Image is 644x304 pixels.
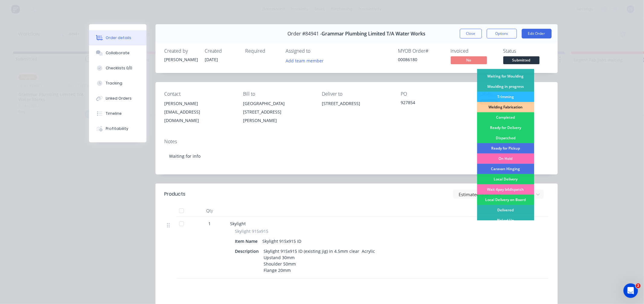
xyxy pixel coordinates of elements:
div: 00086180 [398,56,444,63]
div: Invoiced [451,48,496,54]
div: Delivered [477,205,534,215]
div: Profitability [106,126,128,131]
button: Collaborate [89,45,146,61]
div: Dispatched [477,133,534,143]
div: Created [205,48,238,54]
div: Bill to [243,91,312,97]
div: Qty [192,205,228,217]
div: Linked Orders [106,96,132,101]
button: Add team member [286,56,327,64]
div: Created by [165,48,198,54]
div: Order details [106,35,131,41]
button: Add team member [282,56,327,64]
button: Order details [89,30,146,45]
div: Item Name [235,237,260,246]
div: Skylight 915x915 ID (existing jig) in 4.5mm clear Acrylic Upstand 30mm Shoulder 50mm Flange 20mm [261,247,378,275]
span: No [451,56,487,64]
div: Picked Up [477,215,534,226]
iframe: Intercom live chat [623,283,638,298]
div: Welding Fabrication [477,102,534,112]
div: Waiting for Moulding [477,71,534,81]
div: Contact [165,91,234,97]
div: [STREET_ADDRESS] [322,99,391,119]
div: 927854 [401,99,470,108]
button: Options [487,29,517,38]
span: Skylight 915x915 [235,228,269,234]
button: Linked Orders [89,91,146,106]
div: Required [245,48,279,54]
span: Order #84941 - [287,31,322,37]
span: 2 [636,283,641,288]
div: [PERSON_NAME] [165,99,234,108]
div: Tracking [106,81,122,86]
button: Submitted [503,56,540,65]
div: Caravan Hinging [477,164,534,174]
button: Close [460,29,482,38]
button: Profitability [89,121,146,136]
div: Local Delivery [477,174,534,184]
span: Grammar Plumbing Limited T/A Water Works [322,31,425,37]
div: [PERSON_NAME] [165,56,198,63]
span: [DATE] [205,57,218,62]
div: Assigned to [286,48,346,54]
button: Tracking [89,76,146,91]
button: Checklists 0/0 [89,61,146,76]
button: Timeline [89,106,146,121]
div: MYOB Order # [398,48,444,54]
div: [GEOGRAPHIC_DATA][STREET_ADDRESS][PERSON_NAME] [243,99,312,125]
div: [PERSON_NAME][EMAIL_ADDRESS][DOMAIN_NAME] [165,99,234,125]
div: [EMAIL_ADDRESS][DOMAIN_NAME] [165,108,234,125]
div: Description [235,247,261,256]
div: Wait 4pay b4dispatch [477,184,534,195]
div: Checklists 0/0 [106,65,132,71]
div: Notes [165,139,549,144]
div: Status [503,48,549,54]
div: Collaborate [106,50,130,56]
div: Timeline [106,111,122,116]
div: Moulding in progress [477,81,534,92]
span: Skylight [230,221,246,226]
div: Deliver to [322,91,391,97]
div: [STREET_ADDRESS] [322,99,391,108]
div: Completed [477,112,534,123]
div: Local Delivery on Board [477,195,534,205]
div: On Hold [477,154,534,164]
span: Submitted [503,56,540,64]
span: 1 [209,220,211,227]
div: Ready for Pickup [477,143,534,154]
div: Trimming [477,92,534,102]
div: Waiting for info [165,147,549,165]
div: Skylight 915x915 ID [260,237,304,246]
div: PO [401,91,470,97]
div: Ready for Delivery [477,123,534,133]
div: Products [165,190,186,198]
button: Edit Order [522,29,552,38]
